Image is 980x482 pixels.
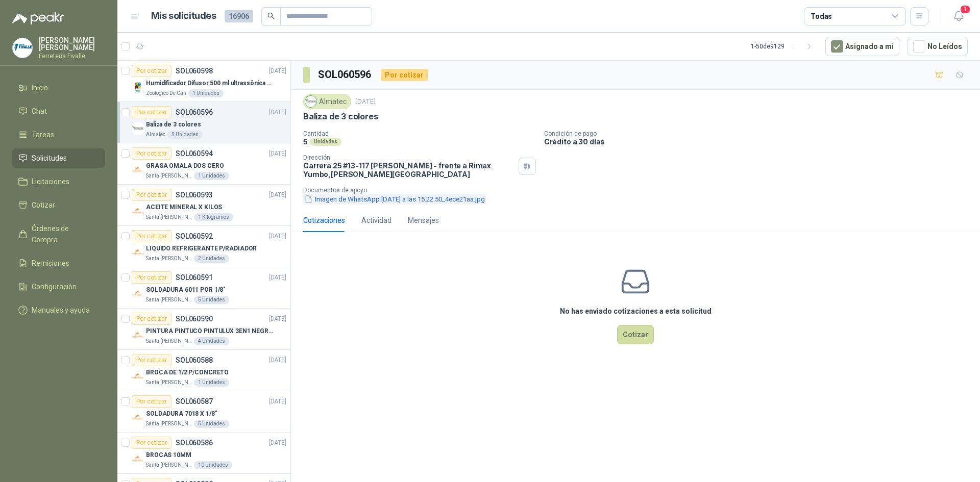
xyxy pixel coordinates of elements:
[32,281,77,292] span: Configuración
[176,398,213,405] p: SOL060587
[949,7,968,26] button: 1
[117,350,290,391] a: Por cotizarSOL060588[DATE] Company LogoBROCA DE 1/2 P/CONCRETOSanta [PERSON_NAME]1 Unidades
[146,161,224,171] p: GRASA OMALA DOS CERO
[13,38,32,58] img: Company Logo
[146,461,192,469] p: Santa [PERSON_NAME]
[132,453,144,465] img: Company Logo
[117,143,290,185] a: Por cotizarSOL060594[DATE] Company LogoGRASA OMALA DOS CEROSanta [PERSON_NAME]1 Unidades
[12,195,105,215] a: Cotizar
[146,172,192,180] p: Santa [PERSON_NAME]
[132,81,144,93] img: Company Logo
[146,285,226,295] p: SOLDADURA 6011 POR 1/8"
[751,38,817,55] div: 1 - 50 de 9129
[269,356,286,365] p: [DATE]
[151,9,216,23] h1: Mis solicitudes
[32,176,69,187] span: Licitaciones
[32,199,55,211] span: Cotizar
[269,149,286,159] p: [DATE]
[305,96,316,107] img: Company Logo
[194,172,229,180] div: 1 Unidades
[132,354,171,366] div: Por cotizar
[132,313,171,325] div: Por cotizar
[146,450,191,460] p: BROCAS 10MM
[132,230,171,242] div: Por cotizar
[32,153,67,164] span: Solicitudes
[132,288,144,300] img: Company Logo
[908,37,968,56] button: No Leídos
[303,130,536,137] p: Cantidad
[132,395,171,408] div: Por cotizar
[146,368,229,377] p: BROCA DE 1/2 P/CONCRETO
[12,172,105,191] a: Licitaciones
[269,66,286,76] p: [DATE]
[12,219,105,249] a: Órdenes de Compra
[269,190,286,200] p: [DATE]
[12,300,105,320] a: Manuales y ayuda
[176,233,213,240] p: SOL060592
[269,273,286,283] p: [DATE]
[194,461,232,469] div: 10 Unidades
[269,438,286,448] p: [DATE]
[146,326,273,336] p: PINTURA PINTUCO PINTULUX 3EN1 NEGRO X G
[132,412,144,424] img: Company Logo
[194,420,229,428] div: 5 Unidades
[269,232,286,241] p: [DATE]
[960,5,971,14] span: 1
[188,89,224,97] div: 1 Unidades
[194,337,229,345] div: 4 Unidades
[146,202,222,212] p: ACEITE MINERAL X KILOS
[303,154,514,161] p: Dirección
[146,378,192,387] p: Santa [PERSON_NAME]
[176,274,213,281] p: SOL060591
[146,420,192,428] p: Santa [PERSON_NAME]
[146,79,273,88] p: Humidificador Difusor 500 ml ultrassônica Residencial Ultrassônico 500ml con voltaje de blanco
[194,213,233,221] div: 1 Kilogramos
[225,10,253,22] span: 16906
[176,315,213,322] p: SOL060590
[269,397,286,407] p: [DATE]
[194,255,229,263] div: 2 Unidades
[12,12,64,24] img: Logo peakr
[176,439,213,446] p: SOL060586
[146,89,186,97] p: Zoologico De Cali
[303,215,345,226] div: Cotizaciones
[811,11,832,22] div: Todas
[132,122,144,135] img: Company Logo
[194,296,229,304] div: 5 Unidades
[355,97,376,107] p: [DATE]
[117,309,290,350] a: Por cotizarSOL060590[DATE] Company LogoPINTURA PINTUCO PINTULUX 3EN1 NEGRO X GSanta [PERSON_NAME]...
[12,78,105,97] a: Inicio
[132,246,144,259] img: Company Logo
[176,67,213,74] p: SOL060598
[303,94,351,109] div: Almatec
[176,191,213,198] p: SOL060593
[132,65,171,77] div: Por cotizar
[176,109,213,116] p: SOL060596
[303,187,976,194] p: Documentos de apoyo
[12,148,105,168] a: Solicitudes
[32,129,54,140] span: Tareas
[32,258,69,269] span: Remisiones
[408,215,439,226] div: Mensajes
[117,185,290,226] a: Por cotizarSOL060593[DATE] Company LogoACEITE MINERAL X KILOSSanta [PERSON_NAME]1 Kilogramos
[269,314,286,324] p: [DATE]
[32,305,90,316] span: Manuales y ayuda
[117,267,290,309] a: Por cotizarSOL060591[DATE] Company LogoSOLDADURA 6011 POR 1/8"Santa [PERSON_NAME]5 Unidades
[132,437,171,449] div: Por cotizar
[117,391,290,433] a: Por cotizarSOL060587[DATE] Company LogoSOLDADURA 7018 X 1/8"Santa [PERSON_NAME]5 Unidades
[12,277,105,296] a: Configuración
[146,337,192,345] p: Santa [PERSON_NAME]
[310,138,341,146] div: Unidades
[117,226,290,267] a: Por cotizarSOL060592[DATE] Company LogoLIQUIDO REFRIGERANTE P/RADIADORSanta [PERSON_NAME]2 Unidades
[269,108,286,117] p: [DATE]
[39,53,105,59] p: Ferreteria Fivalle
[146,213,192,221] p: Santa [PERSON_NAME]
[146,409,217,419] p: SOLDADURA 7018 X 1/8"
[303,194,486,205] button: Imagen de WhatsApp [DATE] a las 15.22.50_4ece21aa.jpg
[303,111,378,122] p: Baliza de 3 colores
[132,189,171,201] div: Por cotizar
[132,164,144,176] img: Company Logo
[12,102,105,121] a: Chat
[132,271,171,284] div: Por cotizar
[132,370,144,383] img: Company Logo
